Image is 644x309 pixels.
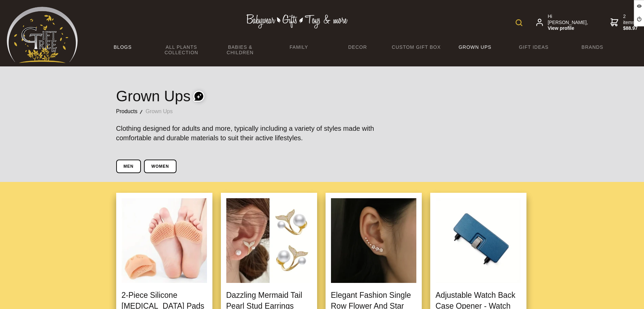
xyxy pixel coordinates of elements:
[536,14,589,32] a: Hi [PERSON_NAME],View profile
[504,40,563,54] a: Gift Ideas
[144,160,176,173] a: Women
[211,40,269,60] a: Babies & Children
[116,88,528,104] h1: Grown Ups
[548,25,589,32] strong: View profile
[623,25,638,32] strong: $88.97
[623,14,638,32] span: 2 items
[7,7,78,63] img: Babyware - Gifts - Toys and more...
[269,40,328,54] a: Family
[445,40,504,54] a: Grown Ups
[116,125,374,142] big: Clothing designed for adults and more, typically including a variety of styles made with comforta...
[548,14,589,32] span: Hi [PERSON_NAME],
[387,40,445,54] a: Custom Gift Box
[146,107,181,116] a: Grown Ups
[516,19,522,26] img: product search
[328,40,387,54] a: Decor
[152,40,211,60] a: All Plants Collection
[116,160,141,173] a: Men
[116,107,146,116] a: Products
[246,14,348,28] img: Babywear - Gifts - Toys & more
[94,40,152,54] a: BLOGS
[610,14,638,32] a: 2 items$88.97
[563,40,622,54] a: Brands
